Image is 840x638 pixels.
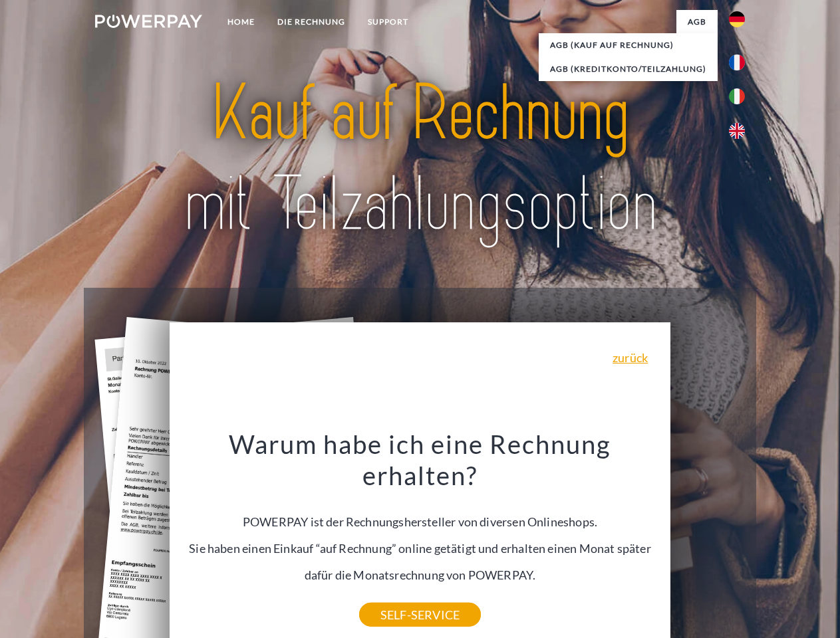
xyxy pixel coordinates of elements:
[178,428,663,492] h3: Warum habe ich eine Rechnung erhalten?
[178,428,663,615] div: POWERPAY ist der Rechnungshersteller von diversen Onlineshops. Sie haben einen Einkauf “auf Rechn...
[729,123,745,139] img: en
[729,11,745,27] img: de
[613,352,648,364] a: zurück
[729,54,745,70] img: fr
[359,603,481,627] a: SELF-SERVICE
[729,88,745,104] img: it
[356,10,420,34] a: SUPPORT
[95,15,202,28] img: logo-powerpay-white.svg
[676,10,718,34] a: agb
[266,10,356,34] a: DIE RECHNUNG
[539,33,718,57] a: AGB (Kauf auf Rechnung)
[216,10,266,34] a: Home
[127,64,713,255] img: title-powerpay_de.svg
[539,57,718,81] a: AGB (Kreditkonto/Teilzahlung)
